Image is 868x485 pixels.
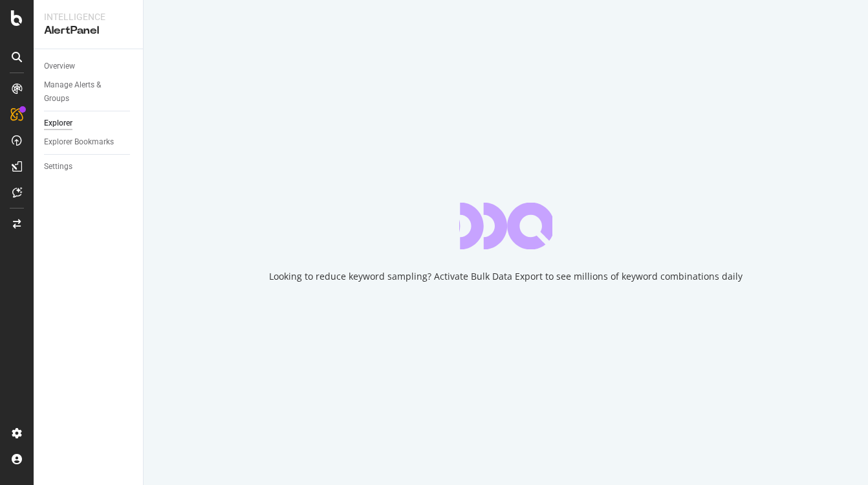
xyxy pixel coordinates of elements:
[44,23,133,38] div: AlertPanel
[44,135,134,149] a: Explorer Bookmarks
[44,160,72,174] div: Settings
[44,78,122,106] div: Manage Alerts & Groups
[44,135,114,149] div: Explorer Bookmarks
[44,117,72,130] div: Explorer
[269,270,743,283] div: Looking to reduce keyword sampling? Activate Bulk Data Export to see millions of keyword combinat...
[44,10,133,23] div: Intelligence
[44,60,134,73] a: Overview
[44,78,134,106] a: Manage Alerts & Groups
[459,203,552,249] div: animation
[44,117,134,130] a: Explorer
[44,60,75,73] div: Overview
[44,160,134,174] a: Settings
